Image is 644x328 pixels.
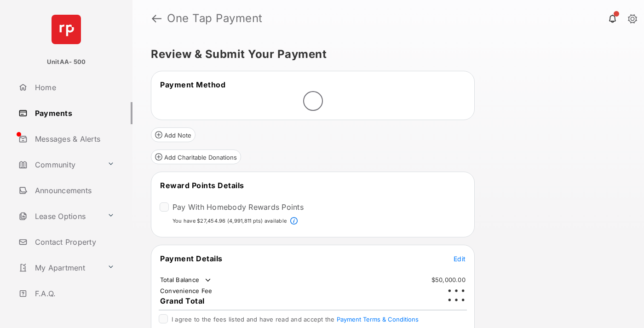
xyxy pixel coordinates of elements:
a: Contact Property [15,231,132,253]
button: Edit [454,254,466,263]
span: Edit [454,255,466,263]
strong: One Tap Payment [167,13,263,24]
p: You have $27,454.96 (4,991,811 pts) available [172,217,287,225]
span: Reward Points Details [160,181,244,190]
label: Pay With Homebody Rewards Points [172,202,304,212]
a: Messages & Alerts [15,128,132,150]
span: I agree to the fees listed and have read and accept the [172,316,419,323]
a: Payments [15,102,132,124]
button: Add Note [151,127,195,142]
a: Announcements [15,179,132,201]
a: F.A.Q. [15,282,132,305]
a: Home [15,76,132,98]
h5: Review & Submit Your Payment [151,49,618,60]
a: Community [15,154,103,176]
a: Lease Options [15,205,103,227]
a: My Apartment [15,257,103,279]
span: Grand Total [160,296,205,305]
p: UnitAA- 500 [47,58,86,67]
button: Add Charitable Donations [151,150,241,164]
img: svg+xml;base64,PHN2ZyB4bWxucz0iaHR0cDovL3d3dy53My5vcmcvMjAwMC9zdmciIHdpZHRoPSI2NCIgaGVpZ2h0PSI2NC... [52,15,81,44]
span: Payment Details [160,254,223,263]
span: Payment Method [160,80,225,89]
button: I agree to the fees listed and have read and accept the [337,316,419,323]
td: $50,000.00 [431,276,466,284]
td: Convenience Fee [160,287,213,295]
td: Total Balance [160,276,213,285]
